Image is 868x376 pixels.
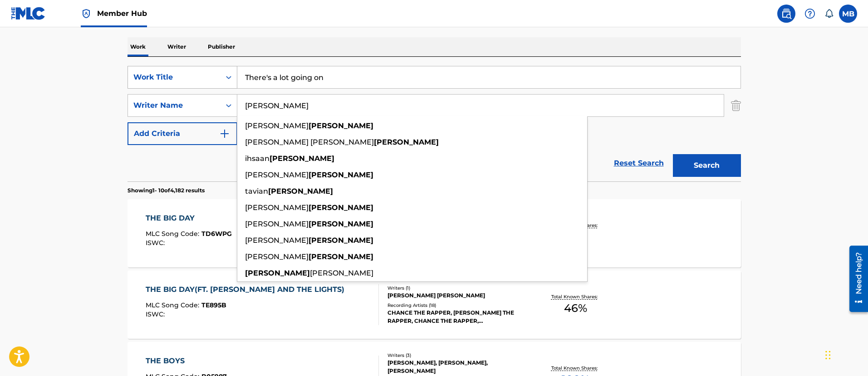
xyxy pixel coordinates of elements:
[310,269,373,277] span: [PERSON_NAME]
[609,153,668,173] a: Reset Search
[551,293,600,300] p: Total Known Shares:
[201,230,232,238] span: TD6WPG
[387,352,525,359] div: Writers ( 3 )
[245,220,309,228] span: [PERSON_NAME]
[245,252,309,261] span: [PERSON_NAME]
[146,213,232,224] div: THE BIG DAY
[165,37,189,56] p: Writer
[673,154,741,177] button: Search
[551,365,600,371] p: Total Known Shares:
[387,359,525,375] div: [PERSON_NAME], [PERSON_NAME], [PERSON_NAME]
[245,269,310,277] strong: [PERSON_NAME]
[245,154,270,163] span: ihsaan
[309,236,373,245] strong: [PERSON_NAME]
[804,8,815,19] img: help
[270,154,334,163] strong: [PERSON_NAME]
[309,203,373,212] strong: [PERSON_NAME]
[387,285,525,291] div: Writers ( 1 )
[245,138,374,146] span: [PERSON_NAME] [PERSON_NAME]
[146,230,201,238] span: MLC Song Code :
[801,5,819,23] div: Help
[839,5,857,23] div: User Menu
[146,284,349,295] div: THE BIG DAY(FT. [PERSON_NAME] AND THE LIGHTS)
[97,8,147,19] span: Member Hub
[823,332,868,376] iframe: Chat Widget
[128,199,741,267] a: THE BIG DAYMLC Song Code:TD6WPGISWC:Writers (4)[PERSON_NAME] [PERSON_NAME] FAREWELL STARLITE, [PE...
[146,239,167,247] span: ISWC :
[309,121,373,130] strong: [PERSON_NAME]
[245,121,309,130] span: [PERSON_NAME]
[128,271,741,339] a: THE BIG DAY(FT. [PERSON_NAME] AND THE LIGHTS)MLC Song Code:TE895BISWC:Writers (1)[PERSON_NAME] [P...
[309,220,373,228] strong: [PERSON_NAME]
[564,300,587,316] span: 46 %
[133,100,215,111] div: Writer Name
[128,186,205,195] p: Showing 1 - 10 of 4,182 results
[374,138,439,146] strong: [PERSON_NAME]
[245,170,309,179] span: [PERSON_NAME]
[219,128,230,139] img: 9d2ae6d4665cec9f34b9.svg
[128,122,237,145] button: Add Criteria
[81,8,92,19] img: Top Rightsholder
[387,302,525,309] div: Recording Artists ( 18 )
[824,9,834,18] div: Notifications
[205,37,238,56] p: Publisher
[825,341,831,369] div: Drag
[843,242,868,315] iframe: Resource Center
[309,252,373,261] strong: [PERSON_NAME]
[731,94,741,117] img: Delete Criterion
[146,301,201,309] span: MLC Song Code :
[128,66,741,181] form: Search Form
[245,236,309,245] span: [PERSON_NAME]
[777,5,795,23] a: Public Search
[387,309,525,325] div: CHANCE THE RAPPER, [PERSON_NAME] THE RAPPER, CHANCE THE RAPPER, [PERSON_NAME] THE RAPPER, CHANCE ...
[245,187,268,196] span: tavian
[309,170,373,179] strong: [PERSON_NAME]
[781,8,792,19] img: search
[11,7,46,20] img: MLC Logo
[201,301,226,309] span: TE895B
[146,356,227,366] div: THE BOYS
[133,72,215,83] div: Work Title
[146,310,167,318] span: ISWC :
[128,37,148,56] p: Work
[387,291,525,300] div: [PERSON_NAME] [PERSON_NAME]
[245,203,309,212] span: [PERSON_NAME]
[268,187,333,196] strong: [PERSON_NAME]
